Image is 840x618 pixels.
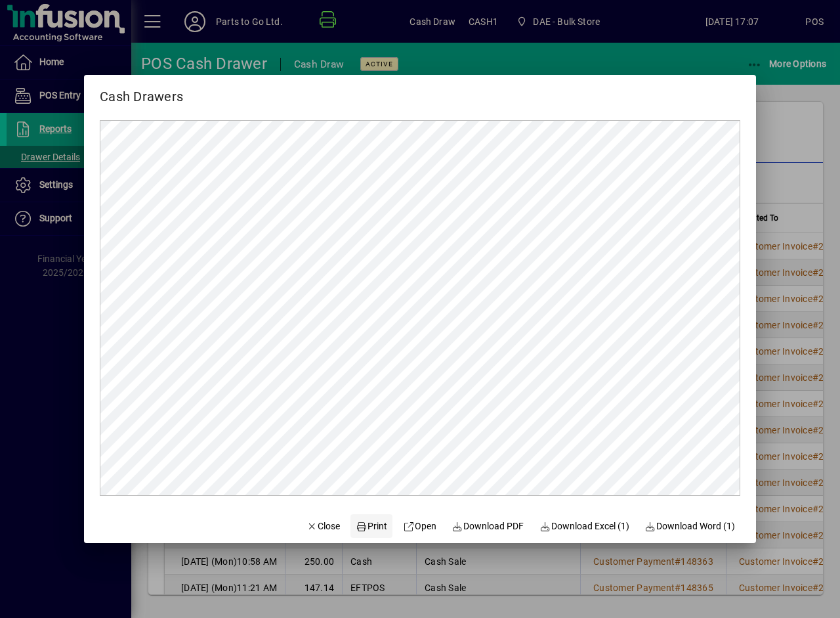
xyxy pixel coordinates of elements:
span: Open [403,519,436,533]
button: Close [301,514,346,538]
button: Print [350,514,392,538]
a: Open [398,514,442,538]
button: Download Excel (1) [534,514,635,538]
span: Download Excel (1) [539,519,629,533]
button: Download Word (1) [640,514,741,538]
span: Close [306,519,341,533]
h2: Cash Drawers [84,75,199,107]
a: Download PDF [447,514,530,538]
span: Download Word (1) [645,519,736,533]
span: Print [356,519,387,533]
span: Download PDF [452,519,524,533]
